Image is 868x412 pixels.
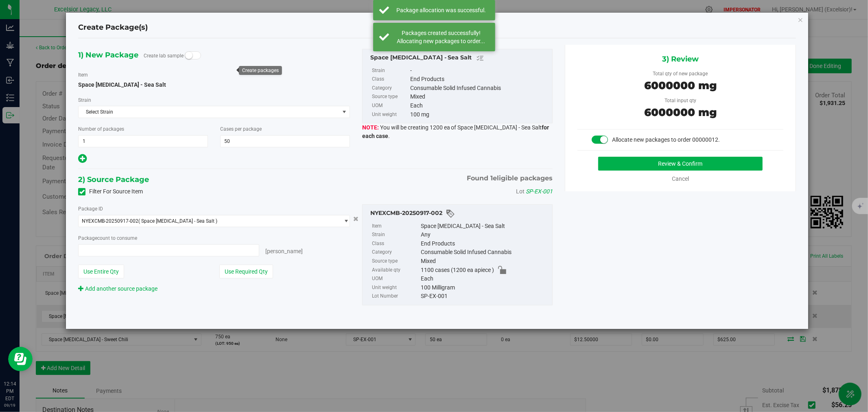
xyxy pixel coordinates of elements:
[526,188,553,195] span: SP-EX-001
[78,126,124,132] span: Number of packages
[644,79,717,92] span: 6000000 mg
[372,257,419,266] label: Source type
[410,110,548,119] div: 100 mg
[339,106,350,118] span: select
[372,75,409,84] label: Class
[672,175,689,182] a: Cancel
[421,239,548,248] div: End Products
[78,81,166,88] span: Space [MEDICAL_DATA] - Sea Salt
[372,283,419,292] label: Unit weight
[78,285,157,292] a: Add another source package
[351,213,361,225] button: Cancel button
[339,215,350,227] span: select
[362,124,549,139] span: You will be creating 1200 ea of Space [MEDICAL_DATA] - Sea Salt .
[79,136,208,147] input: 1
[242,68,279,73] div: Create packages
[467,173,553,183] span: Found eligible packages
[372,274,419,283] label: UOM
[421,230,548,239] div: Any
[410,66,548,75] div: -
[421,292,548,301] div: SP-EX-001
[78,71,88,79] label: Item
[421,248,548,257] div: Consumable Solid Infused Cannabis
[372,266,419,275] label: Available qty
[372,66,409,75] label: Strain
[410,92,548,101] div: Mixed
[372,110,409,119] label: Unit weight
[79,106,339,118] span: Select Strain
[265,248,303,254] span: [PERSON_NAME]
[372,248,419,257] label: Category
[612,136,720,143] span: Allocate new packages to order 00000012.
[97,235,110,241] span: count
[372,101,409,110] label: UOM
[394,6,489,14] div: Package allocation was successful.
[78,187,143,196] label: Filter For Source Item
[653,71,708,77] span: Total qty of new package
[516,188,525,195] span: Lot
[394,29,489,45] div: Packages created successfully! Allocating new packages to order...
[410,101,548,110] div: Each
[662,53,699,65] span: 3) Review
[144,50,184,62] label: Create lab sample
[410,84,548,93] div: Consumable Solid Infused Cannabis
[372,292,419,301] label: Lot Number
[421,257,548,266] div: Mixed
[372,230,419,239] label: Strain
[78,235,137,241] span: Package to consume
[78,22,148,33] h4: Create Package(s)
[78,157,87,163] span: Add new output
[78,173,149,186] span: 2) Source Package
[221,136,350,147] input: 50
[410,75,548,84] div: End Products
[598,157,763,171] button: Review & Confirm
[490,174,493,182] span: 1
[421,266,494,275] span: 1100 cases (1200 ea apiece )
[8,347,33,371] iframe: Resource center
[370,53,548,63] div: Space Poppers - Sea Salt
[78,265,124,278] button: Use Entire Qty
[372,92,409,101] label: Source type
[82,218,138,224] span: NYEXCMB-20250917-002
[421,283,548,292] div: 100 Milligram
[372,222,419,231] label: Item
[78,206,103,212] span: Package ID
[665,98,696,103] span: Total input qty
[78,49,138,61] span: 1) New Package
[372,239,419,248] label: Class
[220,126,262,132] span: Cases per package
[421,222,548,231] div: Space [MEDICAL_DATA] - Sea Salt
[421,274,548,283] div: Each
[138,218,217,224] span: ( Space [MEDICAL_DATA] - Sea Salt )
[219,265,273,278] button: Use Required Qty
[370,209,548,219] div: NYEXCMB-20250917-002
[78,96,91,104] label: Strain
[644,106,717,119] span: 6000000 mg
[372,84,409,93] label: Category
